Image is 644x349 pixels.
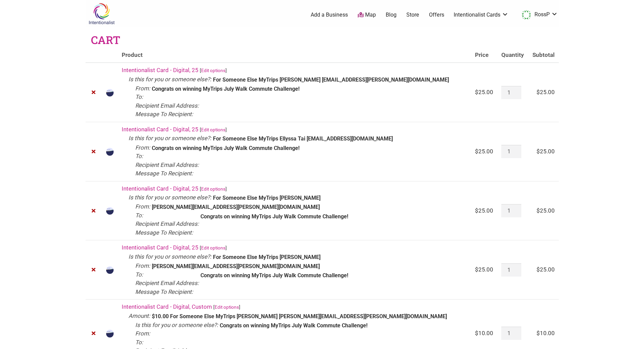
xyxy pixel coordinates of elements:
bdi: 10.00 [475,330,493,336]
dt: Is this for you or someone else?: [135,321,218,330]
dt: Is this for you or someone else?: [128,193,211,202]
a: Remove Intentionalist Card - Digital, 25 from cart [90,265,98,274]
p: Congrats on winning MyTrips July Walk Commute Challenge! [200,214,348,219]
p: [PERSON_NAME][EMAIL_ADDRESS][PERSON_NAME][DOMAIN_NAME] [152,264,320,269]
a: Store [406,11,419,19]
dt: Recipient Email Address: [135,279,199,288]
p: For Someone Else [213,255,257,260]
span: $ [475,89,478,95]
p: [PERSON_NAME][EMAIL_ADDRESS][PERSON_NAME][DOMAIN_NAME] [279,314,447,319]
p: MyTrips [259,195,278,201]
dt: Message To Recipient: [135,169,193,178]
small: [ ] [200,245,227,250]
th: Quantity [497,48,528,63]
a: Edit options [201,186,225,192]
a: Intentionalist Card - Digital, 25 [122,185,198,192]
p: MyTrips [216,314,235,319]
dt: From: [135,262,150,270]
a: Offers [429,11,444,19]
bdi: 25.00 [475,266,493,273]
a: Remove Intentionalist Card - Digital, Custom from cart [90,329,98,338]
a: Intentionalist Card - Digital, Custom [122,303,212,310]
bdi: 10.00 [536,330,555,336]
th: Subtotal [528,48,558,63]
img: Intentionalist Card [106,89,114,96]
input: Product quantity [501,327,521,340]
h1: Cart [91,32,120,48]
a: Edit options [215,304,239,310]
dt: Message To Recipient: [135,110,193,119]
dt: Is this for you or someone else?: [128,253,211,261]
p: [PERSON_NAME] [280,195,320,201]
p: For Someone Else [213,136,257,141]
img: Intentionalist Card [106,148,114,155]
a: Intentionalist Card - Digital, 25 [122,126,198,133]
dt: Recipient Email Address: [135,161,199,170]
a: RossP [518,9,558,21]
dt: Message To Recipient: [135,288,193,297]
dt: To: [135,338,143,347]
a: Add a Business [311,11,348,19]
dt: To: [135,152,143,161]
p: For Someone Else [213,77,257,83]
span: $ [475,330,478,336]
img: Intentionalist Card [106,207,114,215]
dt: To: [135,270,143,279]
p: For Someone Else [170,314,214,319]
img: Intentionalist Card [106,266,114,274]
bdi: 25.00 [475,207,493,214]
dt: Is this for you or someone else?: [128,134,211,143]
bdi: 25.00 [475,89,493,95]
p: For Someone Else [213,195,257,201]
p: MyTrips [259,255,278,260]
span: $ [475,207,478,214]
small: [ ] [200,127,227,132]
a: Intentionalist Cards [454,11,508,19]
dt: Recipient Email Address: [135,102,199,110]
span: $ [536,330,540,336]
th: Product [118,48,471,63]
p: Congrats on winning MyTrips July Walk Commute Challenge! [152,146,300,151]
dt: To: [135,211,143,220]
bdi: 25.00 [536,207,555,214]
a: Remove Intentionalist Card - Digital, 25 from cart [90,147,98,156]
dt: From: [135,84,150,93]
a: Remove Intentionalist Card - Digital, 25 from cart [90,88,98,97]
small: [ ] [213,304,240,310]
input: Product quantity [501,86,521,99]
a: Edit options [201,127,225,132]
p: MyTrips [259,77,278,83]
a: Blog [386,11,397,19]
a: Remove Intentionalist Card - Digital, 25 from cart [90,206,98,215]
a: Map [358,11,376,19]
span: $ [475,148,478,155]
a: Intentionalist Card - Digital, 25 [122,67,198,73]
span: $ [536,148,540,155]
p: [PERSON_NAME][EMAIL_ADDRESS][PERSON_NAME][DOMAIN_NAME] [152,204,320,210]
input: Product quantity [501,145,521,158]
p: [EMAIL_ADDRESS][PERSON_NAME][DOMAIN_NAME] [322,77,449,83]
bdi: 25.00 [536,89,555,95]
dt: Message To Recipient: [135,228,193,237]
span: $ [475,266,478,273]
a: Edit options [201,68,225,73]
dt: Amount: [128,312,150,321]
bdi: 25.00 [536,148,555,155]
p: $10.00 [152,314,169,319]
p: [PERSON_NAME] [237,314,278,319]
dt: Is this for you or someone else?: [128,75,211,84]
dt: To: [135,93,143,102]
span: $ [536,207,540,214]
p: MyTrips [259,136,278,141]
dt: From: [135,202,150,211]
bdi: 25.00 [475,148,493,155]
p: [EMAIL_ADDRESS][DOMAIN_NAME] [307,136,393,141]
input: Product quantity [501,204,521,217]
p: [PERSON_NAME] [280,255,320,260]
p: Ellyssa Tai [280,136,305,141]
img: Intentionalist Card [106,330,114,337]
p: [PERSON_NAME] [280,77,320,83]
dt: Recipient Email Address: [135,220,199,228]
